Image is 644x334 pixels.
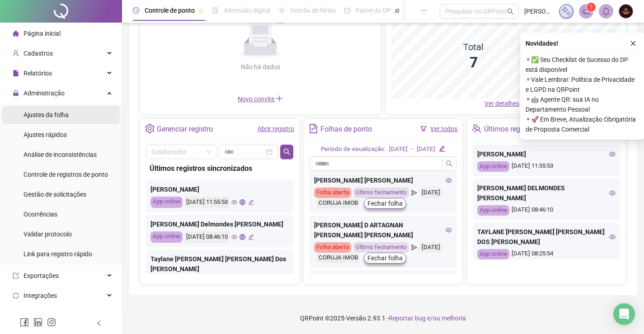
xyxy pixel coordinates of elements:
[446,227,452,233] span: eye
[446,160,453,167] span: search
[411,188,417,198] span: send
[47,318,56,327] span: instagram
[477,249,616,259] div: [DATE] 08:25:54
[24,89,65,97] span: Administração
[477,149,616,159] div: [PERSON_NAME]
[472,124,481,133] span: team
[582,7,590,15] span: notification
[33,318,42,327] span: linkedin
[484,100,527,107] a: Ver detalhes down
[477,161,509,172] div: App online
[419,188,442,198] div: [DATE]
[314,242,351,253] div: Folha aberta
[278,7,285,14] span: sun
[526,114,639,134] span: ⚬ 🚀 Em Breve, Atualização Obrigatória de Proposta Comercial
[389,145,408,154] div: [DATE]
[630,40,636,47] span: close
[24,312,59,319] span: Agente de IA
[417,145,435,154] div: [DATE]
[198,8,204,14] span: pushpin
[24,30,61,37] span: Página inicial
[587,3,596,12] sup: 1
[430,125,457,132] a: Ver todos
[133,7,139,14] span: clock-circle
[484,122,584,137] div: Últimos registros sincronizados
[24,191,86,198] span: Gestão de solicitações
[395,8,400,14] span: pushpin
[150,184,289,194] div: [PERSON_NAME]
[150,163,290,174] div: Últimos registros sincronizados
[389,315,466,322] span: Reportar bug e/ou melhoria
[526,75,639,94] span: ⚬ Vale Lembrar: Política de Privacidade e LGPD na QRPoint
[346,315,366,322] span: Versão
[477,161,616,172] div: [DATE] 11:55:53
[364,198,406,209] button: Fechar folha
[613,303,635,325] div: Open Intercom Messenger
[248,199,254,205] span: edit
[185,197,229,208] div: [DATE] 11:55:53
[13,273,19,279] span: export
[24,231,72,238] span: Validar protocolo
[314,188,351,198] div: Folha aberta
[24,171,108,178] span: Controle de registros de ponto
[507,8,514,15] span: search
[240,199,245,205] span: global
[619,5,633,18] img: 2782
[367,198,403,208] span: Fechar folha
[524,6,554,16] span: [PERSON_NAME]
[24,70,52,77] span: Relatórios
[96,320,102,326] span: left
[609,234,616,240] span: eye
[150,231,183,243] div: App online
[321,145,385,154] div: Período de visualização:
[526,94,639,114] span: ⚬ 🤖 Agente QR: sua IA no Departamento Pessoal
[145,7,195,14] span: Controle de ponto
[314,175,452,185] div: [PERSON_NAME] [PERSON_NAME]
[258,125,294,132] a: Abrir registro
[439,146,445,151] span: edit
[24,250,92,258] span: Link para registro rápido
[24,50,53,57] span: Cadastros
[24,211,57,218] span: Ocorrências
[150,197,183,208] div: App online
[212,7,218,14] span: file-done
[446,177,452,183] span: eye
[150,219,289,229] div: [PERSON_NAME] Delmondes [PERSON_NAME]
[609,190,616,196] span: eye
[420,126,427,132] span: filter
[411,242,417,253] span: send
[122,302,644,334] footer: QRPoint © 2025 - 2.93.1 -
[231,234,237,240] span: eye
[314,220,452,240] div: [PERSON_NAME] D ARTAGNAN [PERSON_NAME] [PERSON_NAME]
[484,100,519,107] span: Ver detalhes
[411,145,413,154] div: -
[13,90,19,96] span: lock
[477,227,616,247] div: TAYLANE [PERSON_NAME] [PERSON_NAME] DOS [PERSON_NAME]
[526,38,558,48] span: Novidades !
[602,7,610,15] span: bell
[240,234,245,240] span: global
[13,70,19,76] span: file
[353,188,409,198] div: Último fechamento
[419,242,442,253] div: [DATE]
[238,95,283,103] span: Novo convite
[157,122,213,137] div: Gerenciar registro
[364,253,406,263] button: Fechar folha
[185,231,229,243] div: [DATE] 08:46:10
[356,7,391,14] span: Painel do DP
[477,205,616,216] div: [DATE] 08:46:10
[353,242,409,253] div: Último fechamento
[477,249,509,259] div: App online
[13,292,19,299] span: sync
[145,124,155,133] span: setting
[24,151,97,158] span: Análise de inconsistências
[248,234,254,240] span: edit
[24,131,67,138] span: Ajustes rápidos
[367,253,403,263] span: Fechar folha
[24,292,57,299] span: Integrações
[590,4,593,10] span: 1
[20,318,29,327] span: facebook
[276,95,283,102] span: plus
[150,254,289,274] div: Taylane [PERSON_NAME] [PERSON_NAME] Dos [PERSON_NAME]
[24,272,59,279] span: Exportações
